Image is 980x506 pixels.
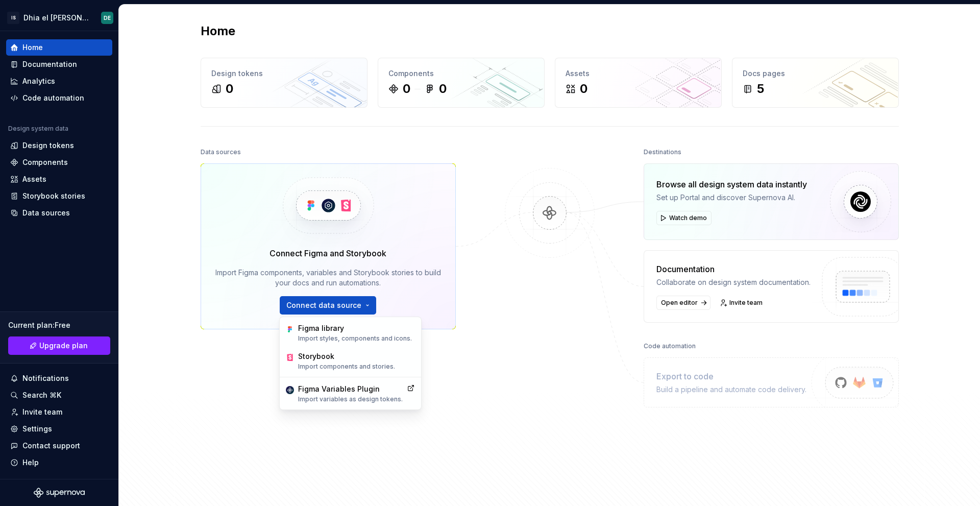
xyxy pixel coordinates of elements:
[8,320,110,330] div: Current plan : Free
[6,404,112,420] a: Invite team
[378,58,545,108] a: Components00
[22,76,55,86] div: Analytics
[34,488,85,498] svg: Supernova Logo
[226,81,233,97] div: 0
[6,454,112,471] button: Help
[6,188,112,204] a: Storybook stories
[201,145,241,159] div: Data sources
[6,90,112,106] a: Code automation
[6,56,112,73] a: Documentation
[22,140,74,151] div: Design tokens
[211,68,357,79] div: Design tokens
[6,438,112,454] button: Contact support
[757,81,764,97] div: 5
[215,268,441,288] div: Import Figma components, variables and Storybook stories to build your docs and run automations.
[201,58,367,108] a: Design tokens0
[22,407,62,417] div: Invite team
[22,93,84,103] div: Code automation
[6,137,112,154] a: Design tokens
[22,174,46,184] div: Assets
[439,81,447,97] div: 0
[22,157,68,167] div: Components
[743,68,888,79] div: Docs pages
[644,339,696,353] div: Code automation
[298,334,412,343] p: Import styles, components and icons.
[22,373,69,383] div: Notifications
[6,421,112,437] a: Settings
[656,192,807,203] div: Set up Portal and discover Supernova AI.
[656,263,811,275] div: Documentation
[6,387,112,403] button: Search ⌘K
[403,81,410,97] div: 0
[22,42,43,53] div: Home
[388,68,534,79] div: Components
[8,125,68,133] div: Design system data
[298,384,403,394] div: Figma Variables Plugin
[656,178,807,190] div: Browse all design system data instantly
[104,14,111,22] div: DE
[656,211,712,225] button: Watch demo
[22,191,85,201] div: Storybook stories
[22,390,61,400] div: Search ⌘K
[6,205,112,221] a: Data sources
[729,299,763,307] span: Invite team
[580,81,587,97] div: 0
[269,247,386,259] div: Connect Figma and Storybook
[22,59,77,69] div: Documentation
[732,58,899,108] a: Docs pages5
[22,424,52,434] div: Settings
[6,370,112,387] button: Notifications
[2,7,116,29] button: ISDhia el [PERSON_NAME]DE
[717,296,767,310] a: Invite team
[39,341,88,351] span: Upgrade plan
[656,384,806,395] div: Build a pipeline and automate code delivery.
[298,323,412,333] div: Figma library
[6,39,112,56] a: Home
[656,370,806,382] div: Export to code
[656,296,710,310] a: Open editor
[6,171,112,187] a: Assets
[7,12,19,24] div: IS
[298,395,403,403] p: Import variables as design tokens.
[661,299,698,307] span: Open editor
[201,23,235,39] h2: Home
[644,145,681,159] div: Destinations
[280,296,376,315] button: Connect data source
[6,154,112,171] a: Components
[22,208,70,218] div: Data sources
[669,214,707,222] span: Watch demo
[656,277,811,287] div: Collaborate on design system documentation.
[286,300,361,310] span: Connect data source
[23,13,89,23] div: Dhia el [PERSON_NAME]
[22,457,39,468] div: Help
[22,441,80,451] div: Contact support
[298,363,395,371] p: Import components and stories.
[8,336,110,355] a: Upgrade plan
[6,73,112,89] a: Analytics
[566,68,711,79] div: Assets
[555,58,722,108] a: Assets0
[298,351,395,362] div: Storybook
